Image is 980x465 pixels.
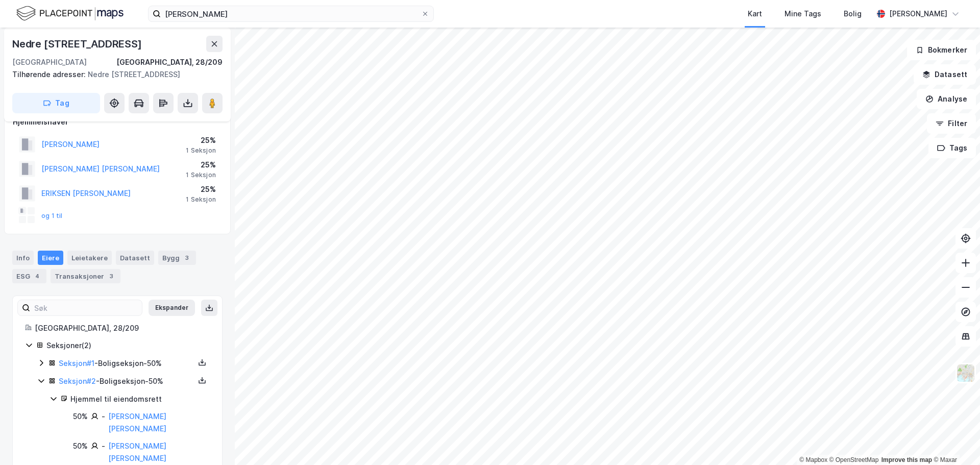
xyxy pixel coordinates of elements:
div: Mine Tags [785,8,821,20]
div: - Boligseksjon - 50% [59,375,194,387]
div: [GEOGRAPHIC_DATA], 28/209 [116,56,223,68]
div: 25% [186,134,216,146]
div: - Boligseksjon - 50% [59,357,194,370]
div: 25% [186,159,216,171]
div: Info [12,251,34,265]
div: Hjemmel til eiendomsrett [70,393,210,405]
div: ESG [12,269,46,283]
div: 3 [106,271,116,281]
div: Eiere [38,251,63,265]
input: Søk på adresse, matrikkel, gårdeiere, leietakere eller personer [161,6,421,21]
div: Nedre [STREET_ADDRESS] [12,36,144,52]
span: Tilhørende adresser: [12,70,88,79]
img: logo.f888ab2527a4732fd821a326f86c7f29.svg [16,5,124,22]
div: 1 Seksjon [186,171,216,179]
button: Tags [928,138,976,158]
div: - [102,440,105,452]
a: OpenStreetMap [829,456,879,463]
div: Bolig [844,8,862,20]
iframe: Chat Widget [929,416,980,465]
div: - [102,410,105,423]
div: 1 Seksjon [186,146,216,155]
div: Datasett [116,251,154,265]
a: Improve this map [881,456,932,463]
div: Seksjoner ( 2 ) [46,339,210,352]
div: Transaksjoner [51,269,120,283]
div: [GEOGRAPHIC_DATA] [12,56,87,68]
a: Seksjon#2 [59,377,96,385]
div: 4 [32,271,42,281]
div: 50% [73,410,88,423]
img: Z [956,363,975,383]
button: Analyse [917,89,976,109]
a: [PERSON_NAME] [PERSON_NAME] [108,412,166,433]
div: Bygg [158,251,196,265]
a: Mapbox [799,456,827,463]
div: Leietakere [67,251,112,265]
div: [GEOGRAPHIC_DATA], 28/209 [35,322,210,334]
div: Kart [748,8,762,20]
div: 50% [73,440,88,452]
button: Datasett [914,64,976,85]
a: Seksjon#1 [59,359,94,368]
button: Bokmerker [907,40,976,60]
button: Filter [927,113,976,134]
input: Søk [30,300,142,315]
div: 1 Seksjon [186,195,216,204]
div: Nedre [STREET_ADDRESS] [12,68,214,81]
button: Tag [12,93,100,113]
div: [PERSON_NAME] [889,8,947,20]
a: [PERSON_NAME] [PERSON_NAME] [108,442,166,462]
div: Hjemmelshaver [13,116,222,128]
div: 3 [182,253,192,263]
button: Ekspander [149,300,195,316]
div: 25% [186,183,216,195]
